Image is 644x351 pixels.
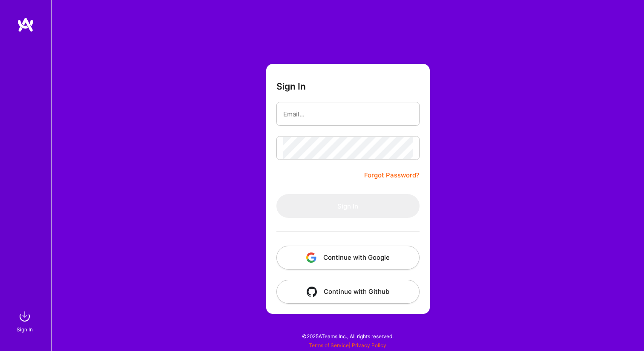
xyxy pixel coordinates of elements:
[307,287,317,297] img: icon
[16,308,33,325] img: sign in
[276,81,306,92] h3: Sign In
[276,246,420,270] button: Continue with Google
[17,325,33,334] div: Sign In
[18,308,33,334] a: sign inSign In
[309,342,386,348] span: |
[309,342,349,348] a: Terms of Service
[276,280,420,304] button: Continue with Github
[283,103,413,125] input: Email...
[364,170,420,180] a: Forgot Password?
[51,325,644,347] div: © 2025 ATeams Inc., All rights reserved.
[17,17,34,32] img: logo
[276,194,420,218] button: Sign In
[352,342,386,348] a: Privacy Policy
[306,252,316,263] img: icon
